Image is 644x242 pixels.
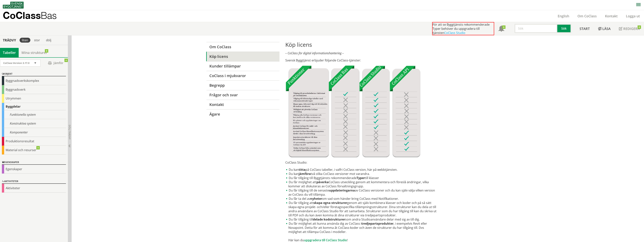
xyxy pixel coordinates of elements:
div: För att se Byggtjänsts rekommenderade Typer behöver du uppgradera till tjänsten [432,22,494,35]
div: Aktiviteter [2,184,66,193]
span: Redigera [623,26,640,31]
img: Tjnster-Tabell_CoClassBas-Studio-API2022-12-22.jpg [285,65,420,157]
span: CoClass Version 3.17.0 [3,61,29,65]
input: Sök [515,24,557,33]
a: Ägare [206,109,280,119]
strong: påverka [316,180,329,184]
div: Egenskaper [2,165,66,174]
div: Egenskaper [2,160,66,165]
span: Läsa [602,26,611,31]
span: Start [580,26,590,31]
a: English [554,14,573,18]
div: Byggdelar [2,103,66,110]
a: Logga ut [622,14,644,18]
strong: skapa egna strukturer [313,201,347,205]
li: Du får möjlighet att CoClass utveckling genom att kommentera och föreslå ändringar, vilka kommer ... [285,180,438,188]
strong: titta [299,168,306,172]
span: Jämför [44,60,67,66]
li: Du får tillgång till de senaste av CoClass versioner och du kan själv välja vilken version av CoC... [285,188,438,197]
li: Du får ta del av om vad som händer kring CoClass med Notifikationer. [285,197,438,201]
a: Kontakt [601,14,622,18]
strong: Typer [357,176,365,180]
a: Redigera [615,22,644,35]
div: Funktionella system [2,110,66,119]
div: Utrymmen [2,94,66,103]
div: Byggnadsverkskomplex [2,76,66,85]
div: Objekt [2,72,66,76]
strong: tredjepartsprodukter [361,221,394,226]
span: Notifikationer [498,26,504,32]
strong: jämföra [299,172,311,176]
p: CoClass Studio: [285,160,438,165]
a: Mina strukturer [19,48,50,57]
a: Start [575,22,594,35]
a: CoClass Studio [444,31,465,35]
strong: nyheter [310,197,322,201]
div: Trädvy [1,38,18,42]
a: Frågor och svar [206,90,280,100]
li: Du får tillgång att genom att själv kombinera klasser och koder och på så sätt skapa egna projekt... [285,201,438,217]
p: Svensk Byggtjänst erbjuder följande CoClass-tjänster: [285,58,438,62]
div: liten [20,38,30,43]
a: Läsa [594,22,615,35]
div: Konstruktiva system [2,119,66,128]
strong: delade kodstrukturer [313,217,345,221]
a: Om CoClass [206,42,280,52]
div: Material och resurser [2,146,66,155]
div: stor [32,38,42,43]
div: Produktionsresultat [2,137,66,146]
a: CoClass i mjukvaror [206,71,280,80]
div: Byggnadsverk [2,85,66,94]
a: Köp licens [206,52,280,61]
div: dölj [44,38,54,43]
span: Bas [41,10,57,21]
li: Du får tillgång till som andra Studioanvändare delar med sig av till dig. [285,217,438,221]
li: Du kan på CoClass tabeller, i valfri CoClass version, här på webbtjänsten. [285,168,438,172]
h1: Köp licens [285,41,438,48]
div: Aktiviteter [2,179,66,184]
li: Du kan två olika CoClass versioner mot varandra. [285,172,438,176]
a: Begrepp [206,80,280,90]
a: Om CoClass [573,14,601,18]
img: Svensk Byggtjänst [3,2,24,8]
a: CoClassBas [3,10,65,22]
a: Kontakt [206,100,280,109]
strong: uppdateringarna [329,188,355,192]
a: Kunder tillämpar [206,61,280,71]
li: Du får tillgång till Byggtjänsts rekommenderade till klasser [285,176,438,180]
span: Dölj trädvy [68,125,71,139]
p: CoClass [3,13,57,18]
em: – CoClass för digital informationshantering – [285,51,344,55]
button: Sök [557,24,571,33]
div: Komponenter [2,128,66,137]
